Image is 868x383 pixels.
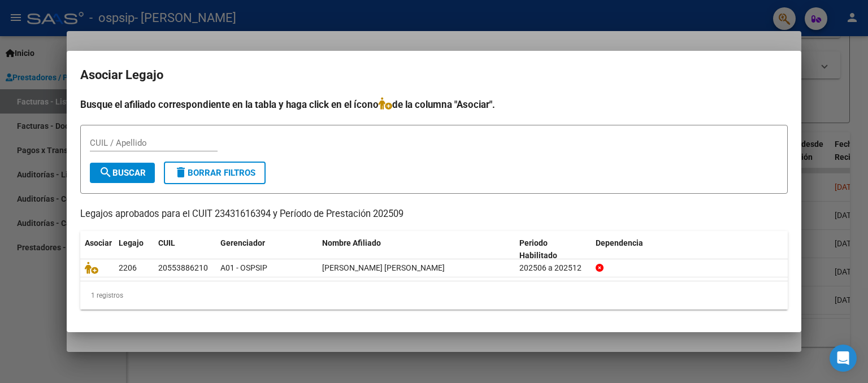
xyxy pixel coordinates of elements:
[80,207,788,221] p: Legajos aprobados para el CUIT 23431616394 y Período de Prestación 202509
[830,345,857,372] div: Open Intercom Messenger
[174,168,255,178] span: Borrar Filtros
[80,281,788,310] div: 1 registros
[119,263,137,272] span: 2206
[164,162,266,184] button: Borrar Filtros
[80,97,788,112] h4: Busque el afiliado correspondiente en la tabla y haga click en el ícono de la columna "Asociar".
[220,238,265,247] span: Gerenciador
[216,231,318,268] datatable-header-cell: Gerenciador
[322,263,445,272] span: ALMADA ROJAS GAEL GIOVANNI
[322,238,381,247] span: Nombre Afiliado
[90,163,155,183] button: Buscar
[158,262,208,275] div: 20553886210
[158,238,175,247] span: CUIL
[318,231,515,268] datatable-header-cell: Nombre Afiliado
[220,263,267,272] span: A01 - OSPSIP
[596,238,643,247] span: Dependencia
[519,238,557,260] span: Periodo Habilitado
[519,262,587,275] div: 202506 a 202512
[85,238,112,247] span: Asociar
[99,166,112,179] mat-icon: search
[80,64,788,86] h2: Asociar Legajo
[154,231,216,268] datatable-header-cell: CUIL
[515,231,591,268] datatable-header-cell: Periodo Habilitado
[80,231,114,268] datatable-header-cell: Asociar
[591,231,788,268] datatable-header-cell: Dependencia
[174,166,188,179] mat-icon: delete
[114,231,154,268] datatable-header-cell: Legajo
[99,168,146,178] span: Buscar
[119,238,144,247] span: Legajo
